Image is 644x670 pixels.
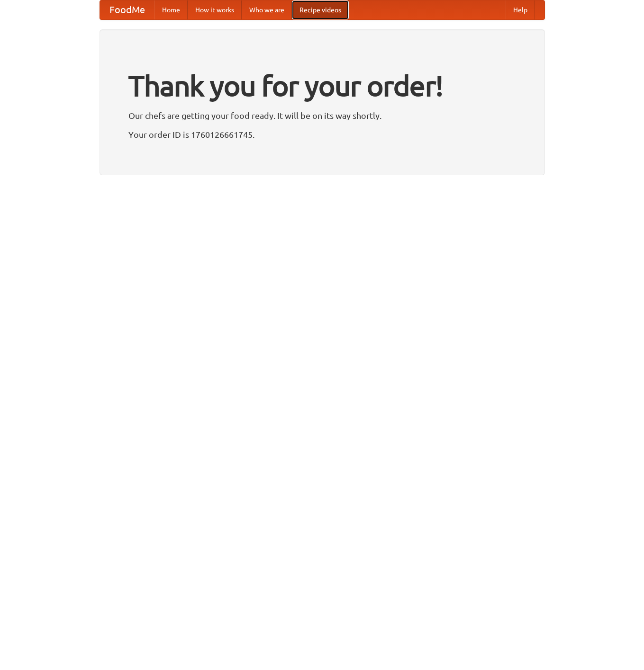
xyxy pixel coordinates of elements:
[128,108,516,123] p: Our chefs are getting your food ready. It will be on its way shortly.
[128,127,516,142] p: Your order ID is 1760126661745.
[188,0,242,19] a: How it works
[154,0,188,19] a: Home
[242,0,292,19] a: Who we are
[100,0,154,19] a: FoodMe
[292,0,349,19] a: Recipe videos
[128,63,516,108] h1: Thank you for your order!
[506,0,535,19] a: Help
